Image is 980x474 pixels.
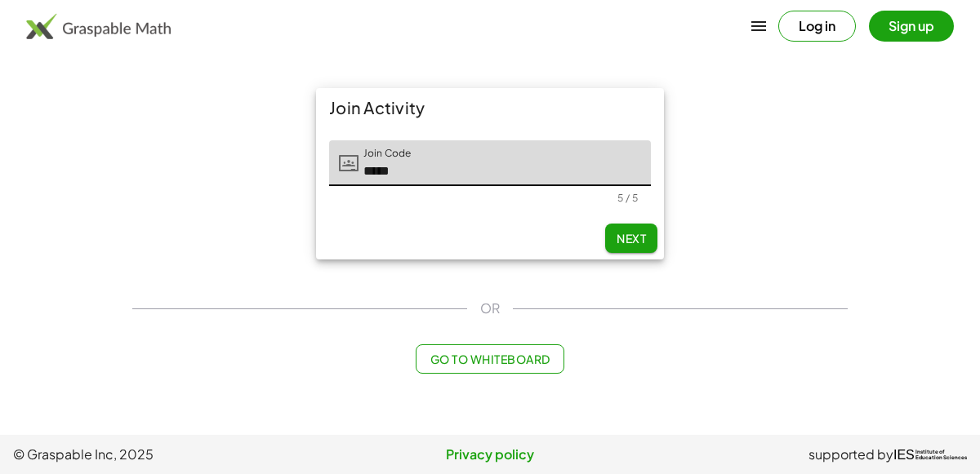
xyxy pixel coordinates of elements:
[778,11,856,42] button: Log in
[13,445,331,464] span: © Graspable Inc, 2025
[915,450,967,461] span: Institute of Education Sciences
[617,192,638,204] div: 5 / 5
[416,344,563,374] button: Go to Whiteboard
[808,445,893,464] span: supported by
[316,88,664,127] div: Join Activity
[893,445,967,464] a: IESInstitute ofEducation Sciences
[869,11,954,42] button: Sign up
[331,445,648,464] a: Privacy policy
[605,224,657,253] button: Next
[480,299,500,318] span: OR
[893,447,915,463] span: IES
[617,231,646,246] span: Next
[430,352,550,366] span: Go to Whiteboard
